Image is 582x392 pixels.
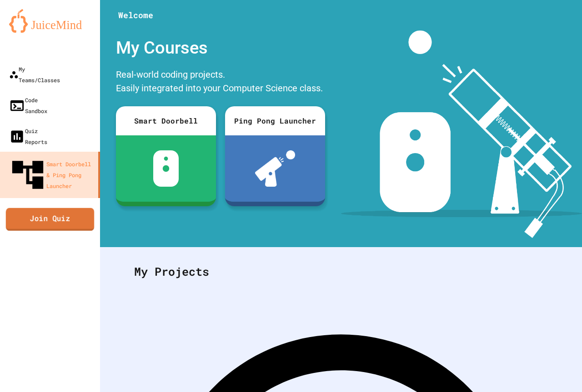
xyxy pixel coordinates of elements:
img: ppl-with-ball.png [255,150,296,187]
div: My Teams/Classes [9,64,60,85]
div: Smart Doorbell [116,106,216,135]
div: Ping Pong Launcher [225,106,325,135]
img: sdb-white.svg [153,150,179,187]
img: logo-orange.svg [9,9,91,33]
div: Code Sandbox [9,94,47,116]
div: Smart Doorbell & Ping Pong Launcher [9,156,95,194]
div: Quiz Reports [9,125,47,147]
div: My Courses [111,30,330,65]
div: Real-world coding projects. Easily integrated into your Computer Science class. [111,65,330,99]
a: Join Quiz [6,208,94,230]
div: My Projects [125,254,557,289]
img: banner-image-my-projects.png [341,30,582,238]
